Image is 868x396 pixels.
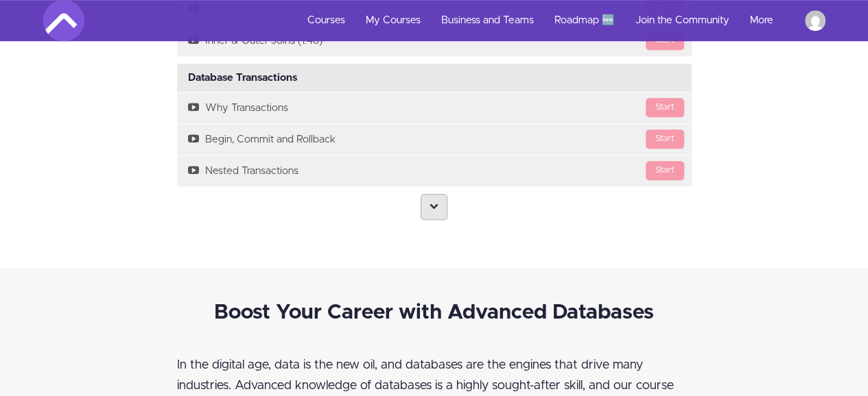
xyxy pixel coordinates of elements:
a: StartWhy Transactions [177,92,692,123]
a: StartNested Transactions [177,156,692,186]
div: Start [646,161,684,180]
a: StartBegin, Commit and Rollback [177,124,692,155]
div: Start [646,98,684,117]
strong: Boost Your Career with Advanced Databases [214,302,654,323]
img: shyakaandre7@gmail.com [805,10,825,31]
div: Database Transactions [177,64,692,92]
div: Start [646,129,684,149]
